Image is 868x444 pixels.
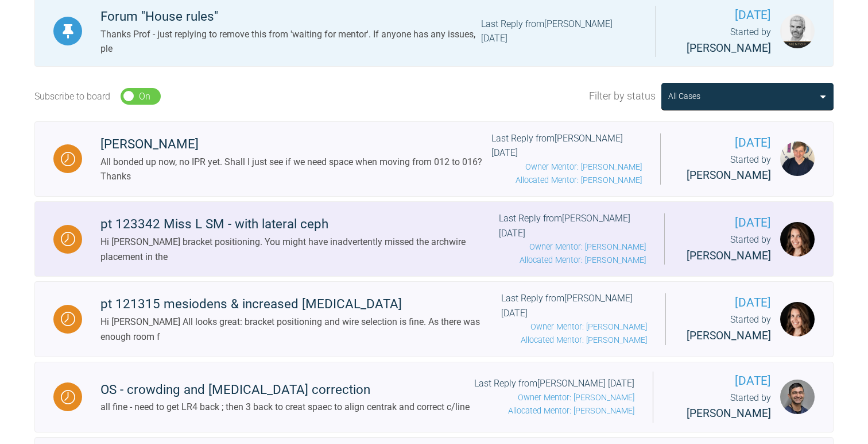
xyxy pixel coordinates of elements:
[679,152,771,185] div: Started by
[672,391,771,423] div: Started by
[668,90,700,102] div: All Cases
[61,312,75,326] img: Waiting
[100,380,470,400] div: OS - crowding and [MEDICAL_DATA] correction
[683,232,771,265] div: Started by
[61,390,75,404] img: Waiting
[61,152,75,166] img: Waiting
[780,380,815,414] img: Adam Moosa
[491,131,642,187] div: Last Reply from [PERSON_NAME] [DATE]
[499,240,646,254] p: Owner Mentor: [PERSON_NAME]
[780,141,815,176] img: Jack Gardner
[100,315,501,344] div: Hi [PERSON_NAME] All looks great: bracket positioning and wire selection is fine. As there was en...
[687,41,771,55] span: [PERSON_NAME]
[34,281,834,357] a: Waitingpt 121315 mesiodens & increased [MEDICAL_DATA]Hi [PERSON_NAME] All looks great: bracket po...
[684,312,771,345] div: Started by
[100,134,491,155] div: [PERSON_NAME]
[491,174,642,187] p: Allocated Mentor: [PERSON_NAME]
[501,320,646,334] p: Owner Mentor: [PERSON_NAME]
[780,302,815,336] img: Alexandra Lee
[61,24,75,39] img: Pinned
[139,89,150,104] div: On
[499,211,646,267] div: Last Reply from [PERSON_NAME] [DATE]
[474,376,634,418] div: Last Reply from [PERSON_NAME] [DATE]
[100,155,491,184] div: All bonded up now, no IPR yet. Shall I just see if we need space when moving from 012 to 016? Thanks
[683,213,771,232] span: [DATE]
[491,160,642,174] p: Owner Mentor: [PERSON_NAME]
[34,89,110,104] div: Subscribe to board
[675,25,771,57] div: Started by
[34,201,834,277] a: Waitingpt 123342 Miss L SM - with lateral cephHi [PERSON_NAME] bracket positioning. You might hav...
[675,6,771,25] span: [DATE]
[780,222,815,257] img: Alexandra Lee
[100,400,470,415] div: all fine - need to get LR4 back ; then 3 back to creat spaec to align centrak and correct c/line
[34,362,834,433] a: WaitingOS - crowding and [MEDICAL_DATA] correctionall fine - need to get LR4 back ; then 3 back t...
[474,404,634,418] p: Allocated Mentor: [PERSON_NAME]
[687,249,771,262] span: [PERSON_NAME]
[34,121,834,197] a: Waiting[PERSON_NAME]All bonded up now, no IPR yet. Shall I just see if we need space when moving ...
[687,407,771,420] span: [PERSON_NAME]
[780,14,815,48] img: Ross Hobson
[499,254,646,267] p: Allocated Mentor: [PERSON_NAME]
[687,329,771,342] span: [PERSON_NAME]
[100,294,501,315] div: pt 121315 mesiodens & increased [MEDICAL_DATA]
[61,232,75,246] img: Waiting
[672,372,771,391] span: [DATE]
[684,293,771,312] span: [DATE]
[679,133,771,152] span: [DATE]
[100,235,499,264] div: Hi [PERSON_NAME] bracket positioning. You might have inadvertently missed the archwire placement ...
[100,27,481,56] div: Thanks Prof - just replying to remove this from 'waiting for mentor'. If anyone has any issues, ple
[501,291,646,347] div: Last Reply from [PERSON_NAME] [DATE]
[474,391,634,404] p: Owner Mentor: [PERSON_NAME]
[501,334,646,347] p: Allocated Mentor: [PERSON_NAME]
[100,214,499,235] div: pt 123342 Miss L SM - with lateral ceph
[100,6,481,27] div: Forum "House rules"
[687,169,771,182] span: [PERSON_NAME]
[589,88,656,105] span: Filter by status
[481,17,638,46] div: Last Reply from [PERSON_NAME] [DATE]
